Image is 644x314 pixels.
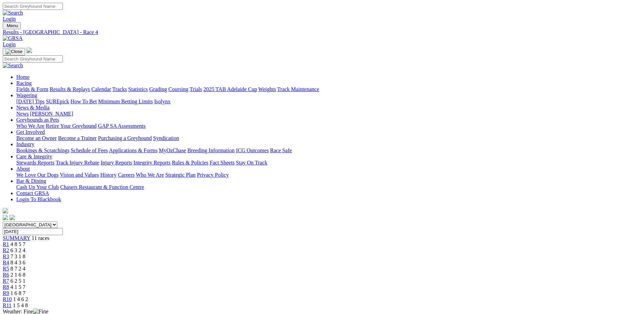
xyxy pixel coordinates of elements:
[16,147,69,153] a: Bookings & Scratchings
[32,235,49,241] span: 11 races
[112,86,127,92] a: Tracks
[10,215,15,220] img: twitter.svg
[30,111,73,117] a: [PERSON_NAME]
[16,166,30,172] a: About
[58,135,97,141] a: Become a Trainer
[172,160,208,165] a: Rules & Policies
[270,147,292,153] a: Race Safe
[189,86,202,92] a: Trials
[3,278,9,284] a: R7
[16,196,61,202] a: Login To Blackbook
[11,278,25,284] span: 6 2 5 1
[3,63,23,69] img: Search
[277,86,319,92] a: Track Maintenance
[159,147,186,153] a: MyOzChase
[5,49,22,54] img: Close
[168,86,188,92] a: Coursing
[3,48,25,55] button: Toggle navigation
[133,160,170,165] a: Integrity Reports
[46,123,97,129] a: Retire Your Greyhound
[3,3,63,10] input: Search
[136,172,164,178] a: Who We Are
[16,80,32,86] a: Racing
[3,266,9,272] span: R5
[16,160,641,166] div: Care & Integrity
[16,172,641,178] div: About
[11,254,25,259] span: 7 3 1 8
[16,123,641,129] div: Greyhounds as Pets
[3,10,23,16] img: Search
[16,99,44,104] a: [DATE] Tips
[149,86,167,92] a: Grading
[236,147,269,153] a: ICG Outcomes
[16,74,30,80] a: Home
[16,92,37,98] a: Wagering
[3,215,8,220] img: facebook.svg
[16,190,49,196] a: Contact GRSA
[3,296,12,302] a: R10
[258,86,276,92] a: Weights
[16,147,641,154] div: Industry
[16,172,58,178] a: We Love Our Dogs
[118,172,134,178] a: Careers
[187,147,235,153] a: Breeding Information
[98,135,152,141] a: Purchasing a Greyhound
[16,86,641,92] div: Racing
[3,55,63,63] input: Search
[109,147,158,153] a: Applications & Forms
[210,160,235,165] a: Fact Sheets
[3,16,16,22] a: Login
[91,86,111,92] a: Calendar
[16,135,57,141] a: Become an Owner
[3,272,9,278] a: R6
[16,178,46,184] a: Bar & Dining
[16,117,59,123] a: Greyhounds as Pets
[16,111,29,117] a: News
[11,266,25,272] span: 8 7 2 4
[16,184,641,190] div: Bar & Dining
[60,172,99,178] a: Vision and Values
[16,135,641,141] div: Get Involved
[100,160,132,165] a: Injury Reports
[154,99,170,104] a: Isolynx
[13,302,28,308] span: 1 5 4 8
[50,86,90,92] a: Results & Replays
[3,254,9,259] a: R3
[60,184,144,190] a: Chasers Restaurant & Function Centre
[3,302,12,308] a: R11
[3,208,8,213] img: logo-grsa-white.png
[236,160,267,165] a: Stay On Track
[3,247,9,253] a: R2
[11,272,25,278] span: 2 1 6 8
[11,284,25,290] span: 4 1 5 7
[26,48,32,53] img: logo-grsa-white.png
[3,41,16,47] a: Login
[71,147,108,153] a: Schedule of Fees
[3,29,641,35] a: Results - [GEOGRAPHIC_DATA] - Race 4
[11,260,25,265] span: 8 4 3 6
[3,235,30,241] a: SUMMARY
[16,123,44,129] a: Who We Are
[3,260,9,265] a: R4
[11,290,25,296] span: 1 6 8 7
[13,296,28,302] span: 1 4 6 2
[16,184,59,190] a: Cash Up Your Club
[16,99,641,105] div: Wagering
[7,23,18,28] span: Menu
[16,111,641,117] div: News & Media
[165,172,196,178] a: Strategic Plan
[100,172,116,178] a: History
[3,284,9,290] a: R8
[3,228,63,235] input: Select date
[3,290,9,296] a: R9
